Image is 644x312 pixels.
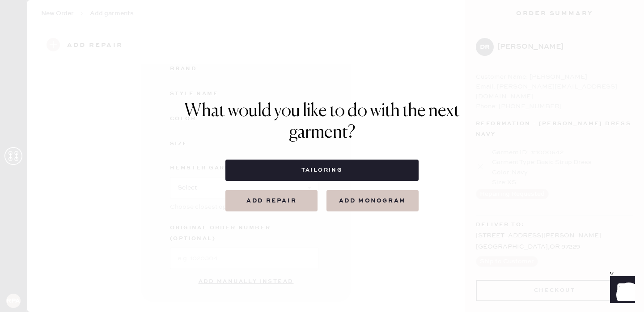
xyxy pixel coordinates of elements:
h1: What would you like to do with the next garment? [184,101,460,143]
button: Tailoring [225,160,418,181]
iframe: Front Chat [602,272,640,310]
button: Add repair [225,190,318,211]
button: add monogram [326,190,419,211]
